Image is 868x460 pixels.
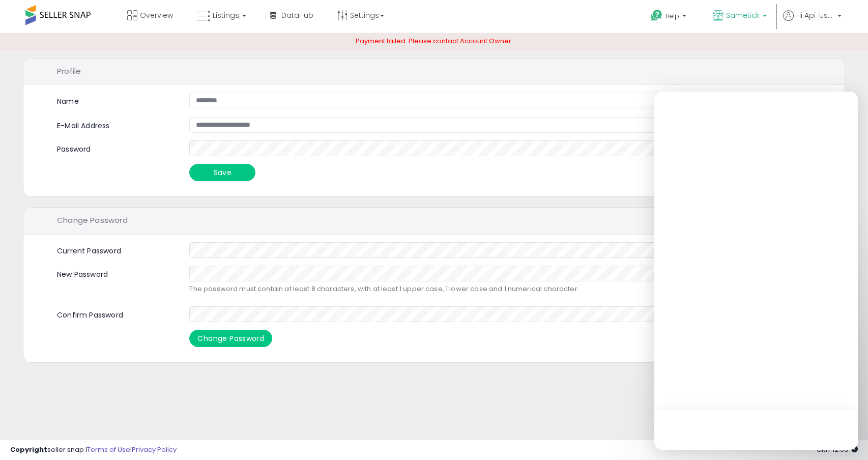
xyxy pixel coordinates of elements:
strong: Copyright [10,445,47,454]
span: Listings [213,10,239,20]
label: Name [57,96,79,107]
a: Hi Api-User [783,10,842,33]
span: Sametick [726,10,760,20]
a: Terms of Use [87,445,130,454]
span: Overview [140,10,173,20]
span: Payment failed: Please contact Account Owner. [356,36,513,46]
i: Get Help [650,9,663,22]
a: Help [643,2,697,33]
p: The password must contain at least 8 characters, with at least 1 upper case, 1 lower case and 1 n... [189,284,770,294]
button: Save [189,164,255,181]
label: E-Mail Address [49,117,182,131]
div: seller snap | | [10,445,177,455]
span: DataHub [281,10,313,20]
span: Hi Api-User [796,10,834,20]
label: Confirm Password [49,306,182,321]
button: Change Password [189,330,272,347]
label: New Password [49,266,182,280]
label: Password [49,140,182,155]
a: Privacy Policy [132,445,177,454]
label: Current Password [49,242,182,256]
div: Profile [23,59,845,85]
span: Help [666,12,679,20]
div: Change Password [23,208,845,235]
